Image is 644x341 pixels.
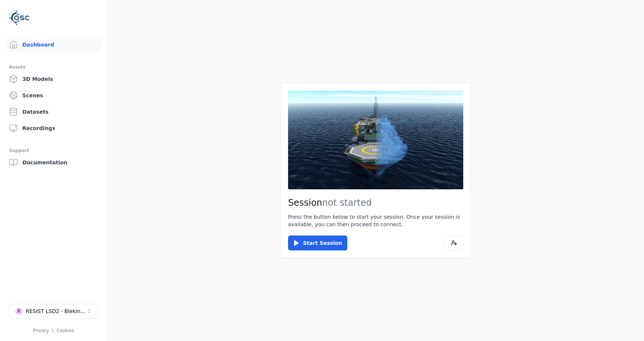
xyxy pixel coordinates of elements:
[6,37,101,52] a: Dashboard
[9,7,30,28] img: Logo
[9,304,98,319] button: Select a workspace
[52,328,54,333] span: |
[6,88,101,103] a: Scenes
[6,121,101,136] a: Recordings
[6,155,101,170] a: Documentation
[322,198,372,208] span: not started
[15,307,23,315] div: R
[6,104,101,119] a: Datasets
[288,236,347,250] button: Start Session
[288,213,463,228] p: Press the button below to start your session. Once your session is available, you can then procee...
[288,197,463,209] h2: Session
[26,307,86,315] div: RESIST LSD2 - Blekinge
[6,72,101,86] a: 3D Models
[9,146,98,155] div: Support
[33,328,49,333] a: Privacy
[9,63,98,72] div: Assets
[57,328,74,333] a: Cookies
